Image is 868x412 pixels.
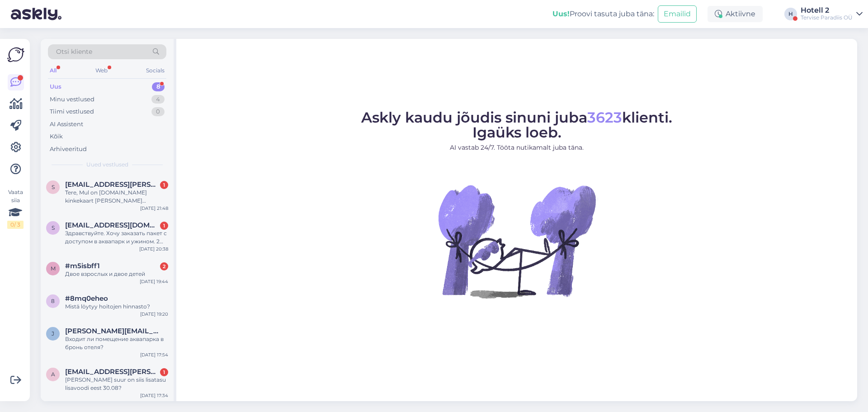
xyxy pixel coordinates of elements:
div: 1 [160,368,168,376]
span: Askly kaudu jõudis sinuni juba klienti. Igaüks loeb. [361,109,672,141]
span: 3623 [587,109,622,126]
div: Двое взрослых и двое детей [65,270,168,278]
div: Tere, Mul on [DOMAIN_NAME] kinkekaart [PERSON_NAME] inimesele, kuidas saab seda kasutada ja aeg b... [65,189,168,205]
div: Minu vestlused [50,95,94,104]
div: Tiimi vestlused [50,107,94,116]
div: Hotell 2 [801,7,853,14]
span: m [51,265,56,272]
div: Vaata siia [7,188,24,229]
span: #8mq0eheo [65,294,108,303]
div: 1 [160,181,168,189]
button: Emailid [658,5,697,23]
div: Здравствуйте. Хочу заказать пакет с доступом в аквапарк и ужином. 2 взрослых и 11 лет ребенку. Во... [65,229,168,246]
span: serpimax@hotmail.com [65,221,159,229]
div: 2 [160,262,168,270]
a: Hotell 2Tervise Paradiis OÜ [801,7,863,21]
p: AI vastab 24/7. Tööta nutikamalt juba täna. [361,143,672,152]
div: Tervise Paradiis OÜ [801,14,853,21]
span: s [52,224,55,231]
div: Proovi tasuta juba täna: [552,9,654,19]
div: [DATE] 17:34 [140,392,168,399]
div: [DATE] 21:48 [140,205,168,212]
div: [PERSON_NAME] suur on siis lisatasu lisavoodi eest 30.08? [65,376,168,392]
div: AI Assistent [50,120,83,129]
span: s [52,184,55,190]
span: annemai.loos@gmail.com [65,368,159,376]
div: Mistä löytyy hoitojen hinnasto? [65,303,168,311]
img: Askly Logo [7,46,24,63]
div: [DATE] 20:38 [139,246,168,252]
div: All [48,65,58,76]
div: 1 [160,222,168,230]
div: Arhiveeritud [50,145,87,154]
div: Socials [144,65,166,76]
div: 0 / 3 [7,221,24,229]
div: Kõik [50,132,63,141]
b: Uus! [552,9,570,18]
div: [DATE] 17:54 [140,351,168,358]
div: Aktiivne [708,6,763,22]
div: [DATE] 19:44 [140,278,168,285]
div: Uus [50,82,61,91]
span: a [51,371,55,378]
span: jana.stepanova@mail.ru [65,327,159,335]
span: Uued vestlused [86,161,128,169]
div: 0 [151,107,165,116]
div: 4 [151,95,165,104]
span: 8 [51,298,55,304]
span: j [52,330,54,337]
div: Web [94,65,109,76]
div: H [784,8,797,20]
div: [DATE] 19:20 [140,311,168,317]
img: No Chat active [435,160,598,322]
div: 8 [152,82,165,91]
span: #m5isbff1 [65,262,100,270]
span: Otsi kliente [56,47,92,57]
span: seberstein.dan@gmail.com [65,180,159,189]
div: Входит ли помещение аквапарка в бронь отеля? [65,335,168,351]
